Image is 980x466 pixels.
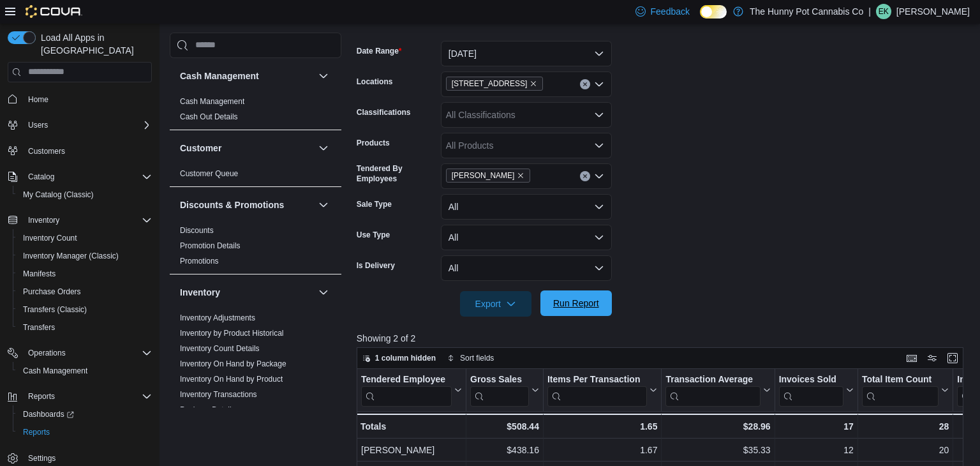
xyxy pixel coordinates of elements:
span: Operations [23,345,152,361]
label: Products [357,138,390,148]
button: Users [23,117,53,133]
button: Reports [3,387,157,405]
div: Tendered Employee [361,373,452,406]
p: The Hunny Pot Cannabis Co [750,4,863,19]
button: Reports [13,423,157,441]
span: Catalog [28,172,54,182]
input: Dark Mode [700,5,727,19]
span: [PERSON_NAME] [452,169,515,182]
a: Customers [23,144,70,159]
span: Cash Management [23,366,87,376]
span: Settings [28,453,56,463]
span: Inventory by Product Historical [180,327,284,338]
span: Cash Management [180,96,244,106]
span: Inventory On Hand by Product [180,373,283,384]
button: Home [3,90,157,109]
button: Customers [3,142,157,160]
img: Cova [26,5,82,18]
div: [PERSON_NAME] [361,442,462,458]
button: Users [3,116,157,134]
div: Total Item Count [862,373,939,386]
button: Inventory [316,284,331,299]
button: 1 column hidden [357,350,441,366]
button: Open list of options [594,79,604,89]
button: Tendered Employee [361,373,462,406]
span: Dark Mode [700,19,701,19]
button: Manifests [13,265,157,283]
div: 1.65 [547,419,658,434]
span: Run Report [553,297,599,310]
button: Enter fullscreen [945,350,960,366]
a: Discounts [180,225,214,234]
p: Showing 2 of 2 [357,332,970,345]
button: Reports [23,389,60,404]
span: Dashboards [18,407,152,422]
span: [STREET_ADDRESS] [452,77,528,90]
div: Customer [170,165,341,186]
button: Open list of options [594,110,604,120]
span: Settings [23,450,152,466]
div: Elizabeth Kettlehut [876,4,891,19]
a: Dashboards [13,405,157,423]
button: Transfers [13,319,157,336]
button: Purchase Orders [13,283,157,301]
a: Dashboards [18,407,79,422]
span: Manifests [18,266,152,282]
a: Transfers [18,320,60,335]
button: Total Item Count [862,373,949,406]
a: Cash Management [18,363,93,379]
span: Transfers (Classic) [18,302,152,317]
span: Transfers [18,320,152,335]
span: Home [23,91,152,107]
button: All [441,225,612,250]
span: Reports [23,389,152,404]
a: Home [23,92,54,107]
button: Discounts & Promotions [316,197,331,212]
span: Transfers (Classic) [23,304,87,315]
div: 20 [862,442,949,458]
div: Transaction Average [665,373,760,386]
span: Inventory [23,213,152,228]
div: Invoices Sold [778,373,843,386]
span: Customers [23,143,152,159]
a: Promotion Details [180,241,241,250]
span: My Catalog (Classic) [23,190,94,200]
button: Run Report [540,290,612,316]
button: Open list of options [594,171,604,181]
button: Inventory [180,285,313,298]
span: Cash Management [18,363,152,379]
div: Gross Sales [470,373,529,386]
a: Inventory Count [18,230,82,246]
button: Operations [23,345,71,361]
a: My Catalog (Classic) [18,187,99,202]
span: Cash Out Details [180,111,238,121]
span: Reports [18,425,152,440]
label: Classifications [357,107,411,117]
span: Reports [23,427,50,437]
span: 2591 Yonge St [446,77,544,91]
span: Purchase Orders [23,287,81,297]
button: Inventory Manager (Classic) [13,247,157,265]
div: 12 [778,442,853,458]
button: Remove 2591 Yonge St from selection in this group [530,80,537,87]
a: Promotions [180,256,219,265]
a: Transfers (Classic) [18,302,92,317]
a: Inventory Manager (Classic) [18,248,124,264]
button: All [441,194,612,220]
span: EK [879,4,889,19]
span: Catalog [23,169,152,184]
span: Package Details [180,404,235,414]
div: 28 [862,419,949,434]
button: Inventory [3,211,157,229]
a: Inventory Transactions [180,389,257,398]
div: Tendered Employee [361,373,452,386]
h3: Inventory [180,285,220,298]
label: Date Range [357,46,402,56]
div: Total Item Count [862,373,939,406]
div: 17 [778,419,853,434]
h3: Discounts & Promotions [180,198,284,211]
button: Gross Sales [470,373,539,406]
button: Cash Management [180,69,313,82]
h3: Cash Management [180,69,259,82]
span: Reports [28,391,55,402]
